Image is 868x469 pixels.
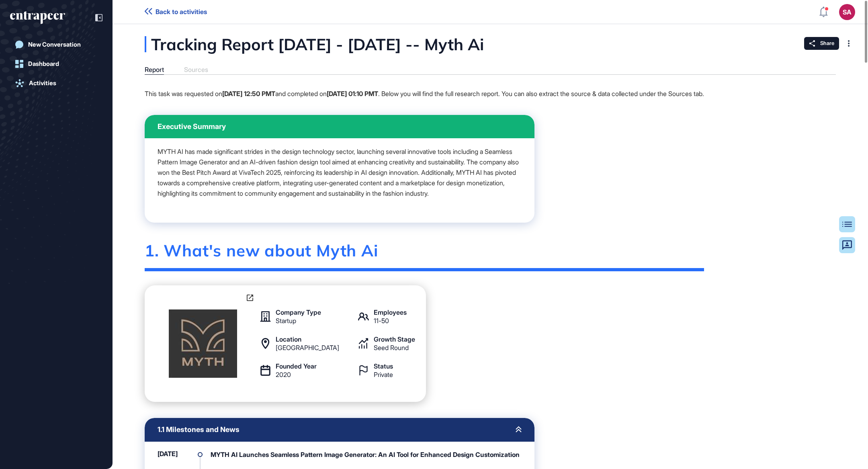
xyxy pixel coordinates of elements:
div: Dashboard [28,60,59,68]
div: entrapeer-logo [10,11,65,24]
a: Back to activities [145,8,207,16]
div: Seed Round [374,344,409,351]
img: Myth Ai-logo [169,309,237,378]
div: Company Type [276,309,321,315]
div: Startup [276,317,296,324]
span: Share [820,40,834,47]
div: Activities [29,80,56,87]
div: [GEOGRAPHIC_DATA] [276,344,339,351]
span: 1.1 Milestones and News [158,426,240,433]
a: Activities [10,75,102,91]
div: Employees [374,309,407,315]
span: Executive Summary [158,123,226,130]
div: 1. What's new about Myth Ai [145,241,704,271]
strong: [DATE] 01:10 PMT [327,90,378,98]
div: Location [276,336,301,342]
div: Report [145,66,164,74]
p: MYTH AI has made significant strides in the design technology sector, launching several innovativ... [158,146,522,199]
button: SA [839,4,855,20]
div: Growth Stage [374,336,415,342]
a: New Conversation [10,37,102,53]
a: Dashboard [10,56,102,72]
strong: [DATE] 12:50 PMT [222,90,275,98]
p: This task was requested on and completed on . Below you will find the full research report. You c... [145,88,704,99]
div: Status [374,363,393,369]
span: Back to activities [156,8,207,16]
div: 11-50 [374,317,389,324]
div: New Conversation [28,41,81,48]
div: Founded Year [276,363,317,369]
div: Private [374,371,393,378]
div: Tracking Report [DATE] - [DATE] -- Myth Ai [145,36,564,52]
div: MYTH AI Launches Seamless Pattern Image Generator: An AI Tool for Enhanced Design Customization [211,450,522,460]
div: 2020 [276,371,291,378]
